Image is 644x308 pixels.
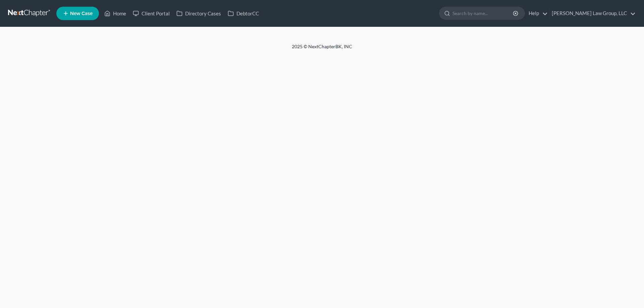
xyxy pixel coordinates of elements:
a: Client Portal [129,7,173,19]
input: Search by name... [452,7,514,19]
a: Home [101,7,129,19]
a: Help [525,7,548,19]
span: New Case [70,11,93,16]
a: [PERSON_NAME] Law Group, LLC [548,7,636,19]
a: DebtorCC [224,7,262,19]
div: 2025 © NextChapterBK, INC [131,43,513,55]
a: Directory Cases [173,7,224,19]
